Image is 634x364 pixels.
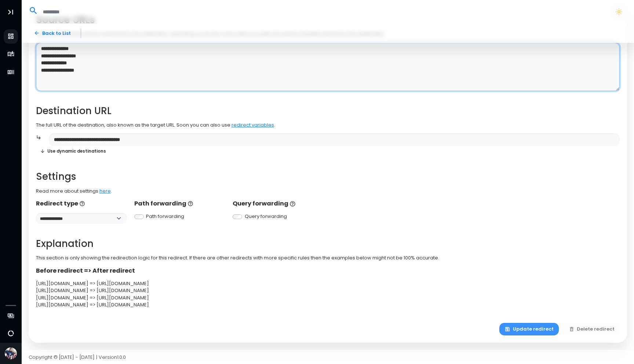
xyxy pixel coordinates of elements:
[36,121,620,129] p: The full URL of the destination, also known as the target URL. Soon you can also use .
[5,347,17,360] img: Avatar
[232,121,274,128] a: redirect variables
[499,323,559,336] button: Update redirect
[29,27,76,40] a: Back to List
[134,199,226,208] p: Path forwarding
[4,5,18,19] button: Toggle Aside
[36,171,620,182] h2: Settings
[99,188,111,194] a: here
[233,199,324,208] p: Query forwarding
[36,254,620,262] p: This section is only showing the redirection logic for this redirect. If there are other redirect...
[564,323,620,336] button: Delete redirect
[146,213,184,220] label: Path forwarding
[29,353,126,360] span: Copyright © [DATE] - [DATE] | Version 1.0.0
[36,199,127,208] p: Redirect type
[245,213,287,220] label: Query forwarding
[36,294,620,302] div: [URL][DOMAIN_NAME] => [URL][DOMAIN_NAME]
[36,280,620,287] div: [URL][DOMAIN_NAME] => [URL][DOMAIN_NAME]
[36,188,620,195] p: Read more about settings .
[36,287,620,294] div: [URL][DOMAIN_NAME] => [URL][DOMAIN_NAME]
[36,266,620,275] p: Before redirect => After redirect
[36,146,110,157] button: Use dynamic destinations
[36,105,620,117] h2: Destination URL
[36,301,620,309] div: [URL][DOMAIN_NAME] => [URL][DOMAIN_NAME]
[36,238,620,250] h2: Explanation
